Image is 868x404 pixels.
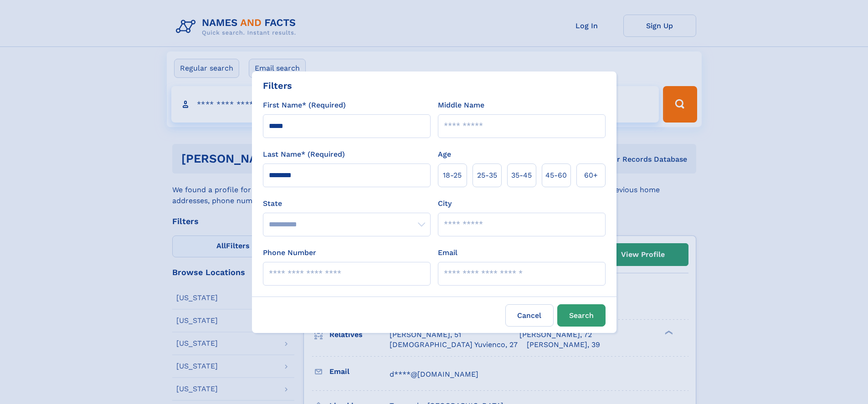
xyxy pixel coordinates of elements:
[443,170,462,181] span: 18‑25
[584,170,598,181] span: 60+
[438,247,457,258] label: Email
[438,198,452,209] label: City
[263,247,316,258] label: Phone Number
[438,149,451,160] label: Age
[505,304,554,327] label: Cancel
[545,170,567,181] span: 45‑60
[263,149,345,160] label: Last Name* (Required)
[263,79,292,92] div: Filters
[477,170,497,181] span: 25‑35
[438,100,484,111] label: Middle Name
[263,198,431,209] label: State
[511,170,532,181] span: 35‑45
[263,100,346,111] label: First Name* (Required)
[557,304,606,327] button: Search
